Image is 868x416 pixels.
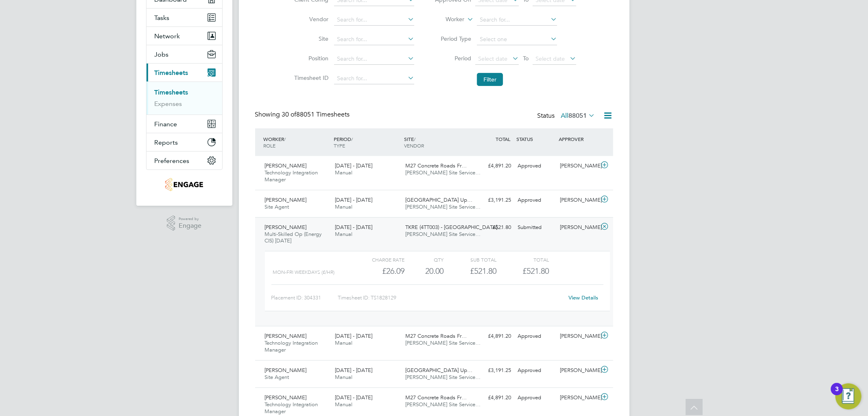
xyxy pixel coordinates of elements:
span: TYPE [334,142,345,149]
span: TOTAL [496,136,511,142]
div: £4,891.20 [472,391,515,405]
span: Manual [335,231,352,238]
button: Jobs [146,45,222,63]
span: [PERSON_NAME] [265,224,307,231]
a: Timesheets [155,88,188,96]
span: Manual [335,374,352,381]
span: / [414,136,415,142]
div: [PERSON_NAME] [557,159,599,173]
label: Timesheet ID [292,74,328,81]
div: WORKER [262,132,332,153]
span: Site Agent [265,203,289,210]
span: TKRE (4TT003) - [GEOGRAPHIC_DATA]… [405,224,503,231]
span: [DATE] - [DATE] [335,196,372,203]
span: [PERSON_NAME] Site Service… [405,169,481,176]
div: Timesheet ID: TS1828129 [338,291,564,304]
span: ROLE [264,142,276,149]
input: Select one [477,34,557,45]
button: Preferences [146,152,222,169]
span: To [520,53,531,64]
span: Technology Integration Manager [265,169,318,183]
span: [PERSON_NAME] Site Service… [405,374,481,381]
div: Charge rate [352,255,404,264]
button: Network [146,27,222,45]
div: Approved [515,391,557,405]
div: QTY [404,255,444,264]
input: Search for... [334,73,414,84]
button: Timesheets [146,64,222,81]
div: [PERSON_NAME] [557,194,599,207]
span: Tasks [155,14,170,22]
span: [DATE] - [DATE] [335,162,372,169]
span: Manual [335,169,352,176]
div: Showing [255,110,352,119]
label: Vendor [292,15,328,23]
span: [PERSON_NAME] [265,332,307,339]
span: Reports [155,139,178,146]
span: [DATE] - [DATE] [335,332,372,339]
label: Site [292,35,328,42]
span: 88051 [569,112,587,120]
input: Search for... [334,53,414,65]
span: Technology Integration Manager [265,401,318,415]
div: [PERSON_NAME] [557,364,599,377]
span: [PERSON_NAME] Site Service… [405,231,481,238]
span: [PERSON_NAME] Site Service… [405,339,481,346]
div: Submitted [515,221,557,234]
span: [DATE] - [DATE] [335,367,372,374]
span: Powered by [179,216,201,222]
span: [PERSON_NAME] [265,394,307,401]
span: M27 Concrete Roads Fr… [405,162,467,169]
div: 20.00 [404,264,444,278]
span: M27 Concrete Roads Fr… [405,332,467,339]
div: £3,191.25 [472,364,515,377]
span: [PERSON_NAME] [265,162,307,169]
span: 88051 Timesheets [282,110,350,119]
div: £4,891.20 [472,159,515,173]
a: Go to home page [146,178,223,191]
a: Tasks [146,9,222,26]
button: Filter [477,73,503,86]
span: Manual [335,203,352,210]
span: Site Agent [265,374,289,381]
span: Manual [335,339,352,346]
div: APPROVER [557,132,599,146]
span: / [284,136,286,142]
div: Placement ID: 304331 [271,291,338,304]
div: SITE [402,132,472,153]
a: View Details [568,294,598,301]
span: Technology Integration Manager [265,339,318,353]
div: £521.80 [444,264,496,278]
div: Approved [515,194,557,207]
button: Open Resource Center, 3 new notifications [835,383,861,409]
span: Preferences [155,157,190,165]
label: Period Type [435,35,471,42]
div: Status [538,110,597,122]
span: Select date [536,55,565,62]
span: M27 Concrete Roads Fr… [405,394,467,401]
span: 30 of [282,110,297,119]
button: Finance [146,115,222,133]
span: Engage [179,222,201,229]
div: [PERSON_NAME] [557,391,599,405]
span: [DATE] - [DATE] [335,394,372,401]
div: £4,891.20 [472,330,515,343]
span: Select date [478,55,507,62]
div: [PERSON_NAME] [557,330,599,343]
div: £3,191.25 [472,194,515,207]
label: Period [435,55,471,62]
input: Search for... [334,14,414,26]
span: Network [155,32,180,40]
div: Approved [515,159,557,173]
a: Powered byEngage [167,216,201,231]
div: Sub Total [444,255,496,264]
span: £521.80 [523,266,549,276]
span: Mon-Fri Weekdays (£/HR) [273,269,335,275]
div: Total [496,255,549,264]
div: £521.80 [472,221,515,234]
div: 3 [835,389,839,400]
label: All [561,112,595,120]
div: STATUS [515,132,557,146]
div: Approved [515,330,557,343]
span: [GEOGRAPHIC_DATA] Up… [405,367,472,374]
